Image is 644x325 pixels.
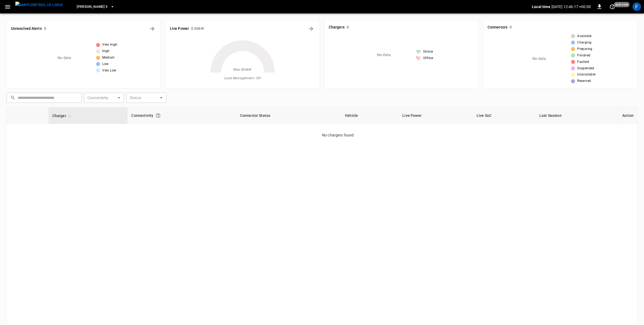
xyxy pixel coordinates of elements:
span: Reserved [577,78,591,84]
h6: Live Power [170,26,189,32]
span: Preparing [577,46,592,52]
div: profile-icon [632,2,641,11]
h6: Connectors [488,24,507,30]
span: just now [614,2,630,7]
h6: 0.00 kW [191,26,204,32]
span: High [102,49,110,54]
span: Offline [423,56,433,61]
h6: 0 [347,24,349,30]
span: Unavailable [577,72,595,77]
span: Available [577,34,592,39]
p: No data [532,56,546,62]
th: Live Power [398,107,473,124]
span: Very Low [102,68,116,73]
span: Online [423,49,433,55]
span: Charger [52,113,73,119]
button: All Alerts [148,24,156,33]
h6: 0 [510,24,512,30]
div: Connectivity [131,111,232,120]
span: Faulted [577,59,589,65]
span: Low [102,62,108,67]
span: Load Management = Off [224,76,261,81]
p: No chargers found [322,124,637,138]
th: Last Session [536,107,618,124]
th: Live SoC [473,107,536,124]
button: [PERSON_NAME] 5 [75,2,117,12]
span: Charging [577,40,591,45]
span: Suspended [577,66,594,71]
button: set refresh interval [608,2,617,11]
p: [DATE] 12:46:17 +00:00 [551,4,591,9]
span: Finished [577,53,590,58]
span: Max. 400 kW [233,67,252,73]
img: ampcontrol.io logo [15,2,63,8]
h6: 0 [44,26,46,32]
span: Very High [102,42,118,48]
h6: Unresolved Alerts [11,26,42,32]
span: [PERSON_NAME] 5 [77,4,108,10]
th: Action [618,107,637,124]
th: Connector Status [236,107,341,124]
button: Connection between the charger and our software. [153,111,163,120]
th: Vehicle [341,107,398,124]
h6: Chargers [329,24,345,30]
p: No data [377,52,391,58]
span: Medium [102,55,115,60]
button: Energy Overview [307,24,315,33]
p: Local time [532,4,550,9]
p: No data [57,55,71,61]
